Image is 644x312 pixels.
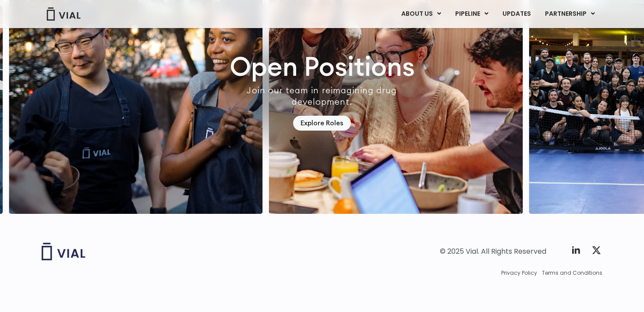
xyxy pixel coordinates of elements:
a: PARTNERSHIPMenu Toggle [538,7,602,21]
a: Terms and Conditions [542,269,602,277]
a: UPDATES [495,7,538,21]
img: Vial Logo [46,7,81,21]
a: ABOUT USMenu Toggle [394,7,448,21]
div: © 2025 Vial. All Rights Reserved [440,247,546,256]
a: PIPELINEMenu Toggle [448,7,495,21]
a: Explore Roles [293,116,351,131]
img: Vial logo wih "Vial" spelled out [42,243,85,260]
a: Privacy Policy [501,269,537,277]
